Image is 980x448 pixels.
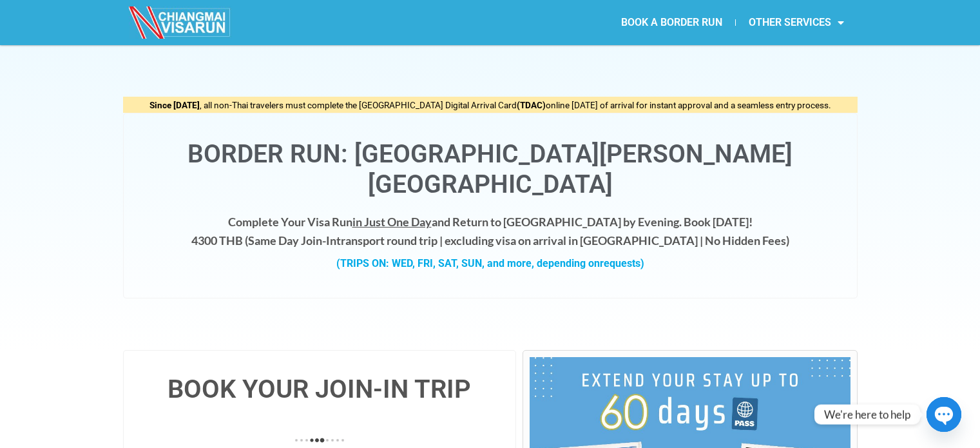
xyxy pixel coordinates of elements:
[736,8,857,37] a: OTHER SERVICES
[137,213,844,250] h4: Complete Your Visa Run and Return to [GEOGRAPHIC_DATA] by Evening. Book [DATE]! 4300 THB ( transp...
[490,8,857,37] nav: Menu
[517,100,546,110] strong: (TDAC)
[149,100,831,110] span: , all non-Thai travelers must complete the [GEOGRAPHIC_DATA] Digital Arrival Card online [DATE] o...
[600,257,644,269] span: requests)
[336,257,644,269] strong: (TRIPS ON: WED, FRI, SAT, SUN, and more, depending on
[352,215,432,229] span: in Just One Day
[248,233,336,248] strong: Same Day Join-In
[137,376,503,402] h4: BOOK YOUR JOIN-IN TRIP
[149,100,200,110] strong: Since [DATE]
[137,139,844,200] h1: Border Run: [GEOGRAPHIC_DATA][PERSON_NAME][GEOGRAPHIC_DATA]
[608,8,735,37] a: BOOK A BORDER RUN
